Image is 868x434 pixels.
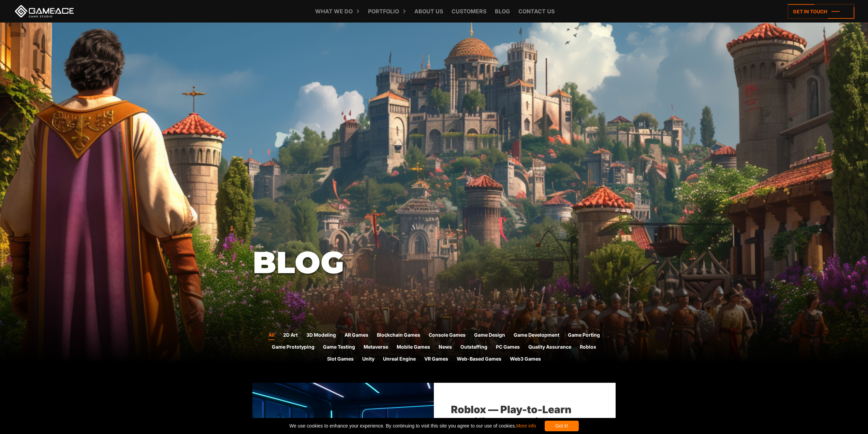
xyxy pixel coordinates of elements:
h1: Blog [253,246,616,279]
a: Roblox [580,343,596,352]
a: Game Porting [568,331,600,340]
a: 3D Modeling [306,331,336,340]
a: VR Games [424,355,448,364]
a: 2D Art [283,331,298,340]
a: Web-Based Games [457,355,501,364]
a: Metaverse [364,343,388,352]
a: All [268,331,275,340]
a: Outstaffing [460,343,487,352]
a: Game Development [514,331,559,340]
a: News [439,343,452,352]
a: PC Games [496,343,520,352]
a: Quality Assurance [528,343,571,352]
a: Slot Games [327,355,354,364]
a: Game Prototyping [272,343,314,352]
a: Unity [362,355,374,364]
span: We use cookies to enhance your experience. By continuing to visit this site you agree to our use ... [289,421,536,431]
a: More info [516,423,536,429]
div: Got it! [545,421,579,431]
a: Game Design [474,331,505,340]
a: Blockchain Games [377,331,420,340]
a: Game Testing [323,343,355,352]
a: Mobile Games [397,343,430,352]
a: AR Games [344,331,368,340]
a: Get in touch [788,4,854,19]
a: Unreal Engine [383,355,416,364]
a: Web3 Games [510,355,541,364]
a: Console Games [429,331,466,340]
a: Roblox — Play-to-Learn Gamified Education [451,403,571,428]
